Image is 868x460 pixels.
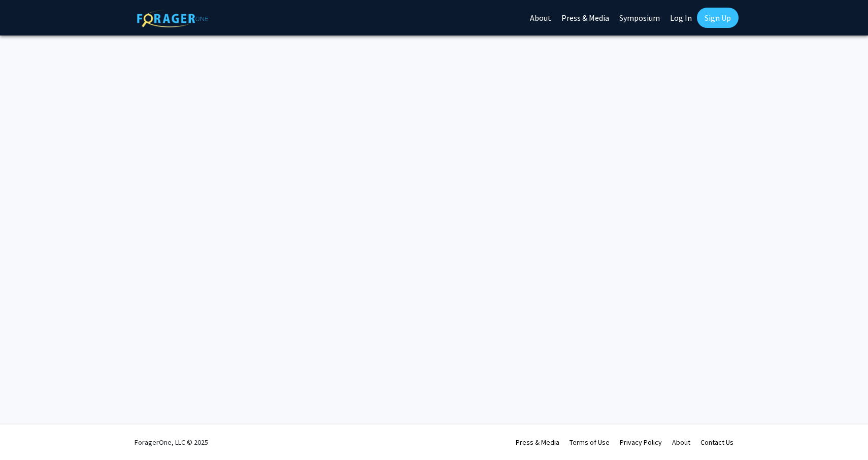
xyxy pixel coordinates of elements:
[620,438,662,447] a: Privacy Policy
[570,438,610,447] a: Terms of Use
[137,10,208,27] img: ForagerOne Logo
[700,438,733,447] a: Contact Us
[516,438,559,447] a: Press & Media
[135,424,208,460] div: ForagerOne, LLC © 2025
[672,438,690,447] a: About
[697,8,739,28] a: Sign Up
